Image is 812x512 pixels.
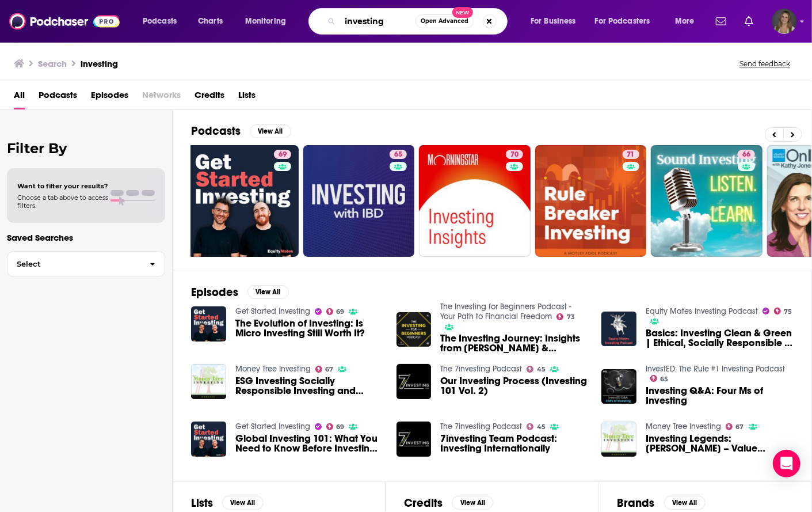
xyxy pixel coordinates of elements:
span: For Podcasters [595,13,650,29]
a: Podcasts [39,86,77,109]
button: open menu [588,12,667,31]
span: 65 [394,149,402,161]
button: open menu [523,12,590,31]
input: Search podcasts, credits, & more... [340,12,415,31]
a: 65 [303,145,415,257]
img: The Investing Journey: Insights from Jeff & Jason of Investing Unscripted [397,312,432,347]
button: View All [222,496,264,510]
button: Show profile menu [772,9,797,34]
span: Investing Q&A: Four Ms of Investing [646,386,793,405]
div: Search podcasts, credits, & more... [319,8,519,35]
a: The Evolution of Investing: Is Micro Investing Still Worth It? [235,318,383,338]
a: Show notifications dropdown [711,12,731,31]
span: All [14,86,25,109]
a: Episodes [91,86,128,109]
span: 66 [742,149,750,161]
a: 45 [527,423,546,430]
span: 69 [279,149,287,161]
a: Show notifications dropdown [740,12,758,31]
span: Choose a tab above to access filters. [17,194,108,210]
a: 65 [650,375,669,382]
a: Equity Mates Investing Podcast [646,306,758,316]
a: Get Started Investing [235,306,310,316]
span: 7investing Team Podcast: Investing Internationally [440,434,588,453]
a: 69 [326,308,345,315]
img: Investing Q&A: Four Ms of Investing [601,369,636,404]
img: 7investing Team Podcast: Investing Internationally [397,422,432,457]
img: User Profile [772,9,797,34]
a: Money Tree Investing [646,422,721,431]
button: open menu [237,12,301,31]
span: 45 [537,424,546,430]
span: 69 [336,309,344,314]
span: New [452,7,473,18]
a: Lists [238,86,256,109]
h2: Episodes [191,285,238,299]
img: ESG Investing Socially Responsible Investing and Climate Change – Dale Wannen [191,364,226,399]
span: 75 [784,309,792,314]
span: Logged in as hhughes [772,9,797,34]
span: 67 [325,367,333,372]
img: Our Investing Process (Investing 101 Vol. 2) [397,364,432,399]
span: Charts [198,13,223,29]
a: The 7investing Podcast [440,422,522,431]
a: The 7investing Podcast [440,364,522,374]
span: Open Advanced [421,18,468,24]
a: 45 [527,366,546,373]
a: Basics: Investing Clean & Green | Ethical, Socially Responsible & Sustainable Investing [646,328,793,348]
span: Monitoring [245,13,286,29]
span: Select [7,260,140,268]
span: ESG Investing Socially Responsible Investing and Climate Change – [PERSON_NAME] [235,376,383,396]
div: Open Intercom Messenger [773,450,800,477]
span: 45 [537,367,546,372]
a: 70 [419,145,531,257]
span: 69 [336,424,344,430]
a: 69 [187,145,299,257]
a: InvestED: The Rule #1 Investing Podcast [646,364,785,374]
button: View All [664,496,706,510]
a: 65 [390,150,407,159]
a: 73 [556,313,575,320]
h2: Brands [617,496,655,510]
h3: Search [38,58,67,69]
span: 67 [736,424,744,430]
span: The Investing Journey: Insights from [PERSON_NAME] & [PERSON_NAME] of Investing Unscripted [440,333,588,353]
a: The Investing for Beginners Podcast - Your Path to Financial Freedom [440,302,571,321]
button: Open AdvancedNew [415,14,474,28]
a: Get Started Investing [235,422,310,431]
a: Our Investing Process (Investing 101 Vol. 2) [440,376,588,396]
a: 67 [315,366,334,373]
button: Send feedback [736,59,794,69]
span: Podcasts [143,13,177,29]
h3: investing [81,58,118,69]
button: View All [452,496,493,510]
span: 71 [627,149,635,161]
img: The Evolution of Investing: Is Micro Investing Still Worth It? [191,306,226,342]
a: 75 [774,308,792,314]
span: More [675,13,695,29]
h2: Filter By [7,140,165,157]
img: Podchaser - Follow, Share and Rate Podcasts [9,10,120,32]
a: ESG Investing Socially Responsible Investing and Climate Change – Dale Wannen [235,376,383,396]
a: 66 [738,150,755,159]
button: Select [7,251,165,277]
span: 73 [567,314,575,320]
a: Investing Legends: Steven Bregman – Value Investing In Uncertain Market Conditions [601,422,636,457]
a: 71 [623,150,639,159]
span: Credits [195,86,224,109]
button: open menu [667,12,709,31]
a: CreditsView All [404,496,493,510]
span: 65 [661,377,669,382]
img: Global Investing 101: What You Need to Know Before Investing Abroad [191,422,226,457]
h2: Lists [191,496,213,510]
